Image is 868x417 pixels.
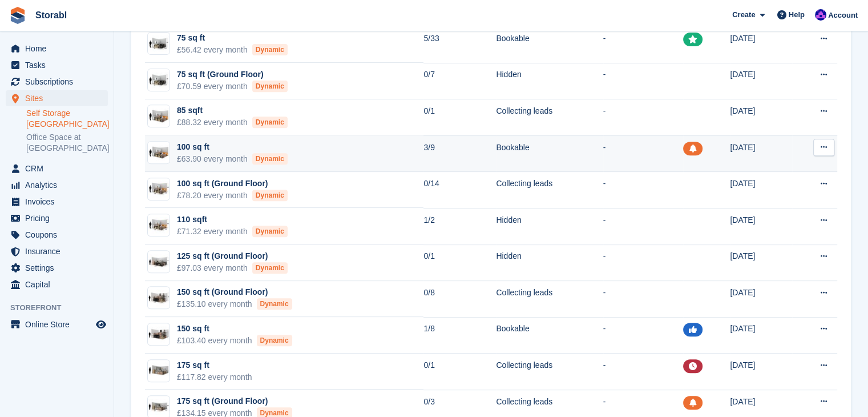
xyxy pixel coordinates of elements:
[732,9,755,21] span: Create
[496,317,603,354] td: Bookable
[148,290,169,306] img: 150.jpg
[25,57,94,73] span: Tasks
[257,298,292,310] div: Dynamic
[177,371,252,383] div: £117.82 every month
[423,63,496,99] td: 0/7
[177,395,292,407] div: 175 sq ft (Ground Floor)
[252,190,288,201] div: Dynamic
[730,99,792,136] td: [DATE]
[6,243,108,259] a: menu
[603,99,683,136] td: -
[177,44,288,56] div: £56.42 every month
[252,44,288,55] div: Dynamic
[25,210,94,226] span: Pricing
[423,26,496,63] td: 5/33
[496,172,603,209] td: Collecting leads
[730,26,792,63] td: [DATE]
[252,262,288,274] div: Dynamic
[252,117,288,128] div: Dynamic
[6,210,108,226] a: menu
[496,208,603,244] td: Hidden
[26,132,108,154] a: Office Space at [GEOGRAPHIC_DATA]
[177,190,288,202] div: £78.20 every month
[177,117,288,129] div: £88.32 every month
[6,177,108,193] a: menu
[603,135,683,172] td: -
[423,135,496,172] td: 3/9
[177,69,288,81] div: 75 sq ft (Ground Floor)
[730,172,792,209] td: [DATE]
[25,194,94,210] span: Invoices
[603,281,683,318] td: -
[6,260,108,276] a: menu
[6,316,108,332] a: menu
[26,108,108,130] a: Self Storage [GEOGRAPHIC_DATA]
[25,74,94,90] span: Subscriptions
[25,243,94,259] span: Insurance
[25,260,94,276] span: Settings
[423,244,496,281] td: 0/1
[730,354,792,390] td: [DATE]
[6,227,108,243] a: menu
[148,145,169,161] img: 100-sqft-unit.jpg
[257,335,292,346] div: Dynamic
[25,161,94,177] span: CRM
[423,208,496,244] td: 1/2
[423,172,496,209] td: 0/14
[25,227,94,243] span: Coupons
[6,161,108,177] a: menu
[94,318,108,331] a: Preview store
[603,63,683,99] td: -
[177,298,292,310] div: £135.10 every month
[423,317,496,354] td: 1/8
[6,276,108,292] a: menu
[177,32,288,44] div: 75 sq ft
[9,7,26,24] img: stora-icon-8386f47178a22dfd0bd8f6a31ec36ba5ce8667c1dd55bd0f319d3a0aa187defe.svg
[496,63,603,99] td: Hidden
[25,41,94,57] span: Home
[148,35,169,52] img: 75.jpg
[252,153,288,165] div: Dynamic
[603,172,683,209] td: -
[6,41,108,57] a: menu
[6,194,108,210] a: menu
[730,317,792,354] td: [DATE]
[252,226,288,237] div: Dynamic
[730,135,792,172] td: [DATE]
[496,354,603,390] td: Collecting leads
[6,57,108,73] a: menu
[603,354,683,390] td: -
[148,72,169,89] img: 75.jpg
[6,90,108,106] a: menu
[25,276,94,292] span: Capital
[177,262,288,274] div: £97.03 every month
[177,335,292,347] div: £103.40 every month
[25,90,94,106] span: Sites
[603,244,683,281] td: -
[496,244,603,281] td: Hidden
[815,9,826,21] img: Bailey Hunt
[25,177,94,193] span: Analytics
[603,317,683,354] td: -
[148,108,169,125] img: 100-sqft-unit.jpg
[603,26,683,63] td: -
[730,63,792,99] td: [DATE]
[496,26,603,63] td: Bookable
[177,81,288,93] div: £70.59 every month
[730,208,792,244] td: [DATE]
[730,281,792,318] td: [DATE]
[177,178,288,190] div: 100 sq ft (Ground Floor)
[177,323,292,335] div: 150 sq ft
[148,326,169,343] img: 150-sqft-unit.jpg
[177,153,288,165] div: £63.90 every month
[423,99,496,136] td: 0/1
[828,10,858,21] span: Account
[177,226,288,238] div: £71.32 every month
[177,141,288,153] div: 100 sq ft
[789,9,805,21] span: Help
[496,99,603,136] td: Collecting leads
[423,354,496,390] td: 0/1
[177,105,288,117] div: 85 sqft
[603,208,683,244] td: -
[148,254,169,270] img: 125.jpg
